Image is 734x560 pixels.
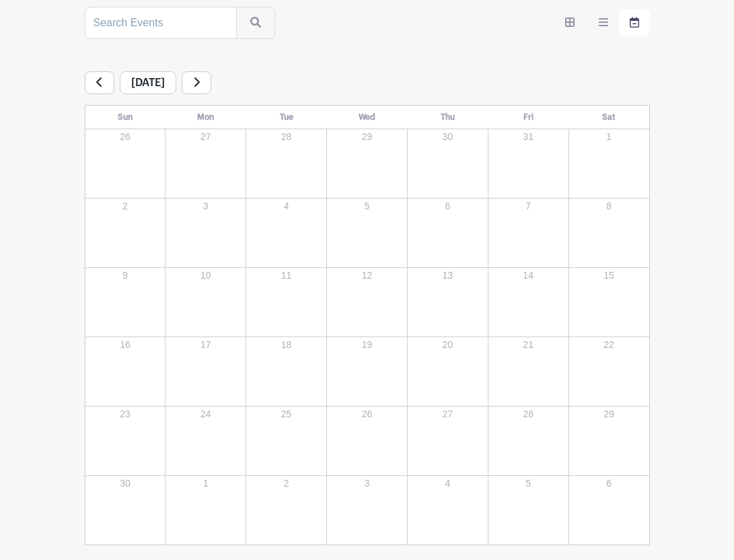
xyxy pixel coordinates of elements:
p: 26 [86,130,165,144]
p: 21 [489,338,568,352]
p: 6 [570,477,649,491]
p: 5 [489,477,568,491]
p: 2 [86,199,165,213]
p: 8 [570,199,649,213]
p: 7 [489,199,568,213]
p: 6 [408,199,487,213]
th: Tue [246,105,327,129]
p: 14 [489,269,568,283]
p: 2 [247,477,326,491]
p: 28 [489,407,568,421]
p: 1 [166,477,245,491]
p: 3 [166,199,245,213]
p: 29 [570,407,649,421]
p: 31 [489,130,568,144]
th: Fri [488,105,568,129]
p: 4 [247,199,326,213]
th: Wed [327,105,408,129]
th: Sun [85,105,166,129]
p: 3 [328,477,406,491]
p: 29 [328,130,406,144]
div: order and view [554,9,650,36]
p: 11 [247,269,326,283]
p: 4 [408,477,487,491]
p: 27 [166,130,245,144]
p: 24 [166,407,245,421]
p: 17 [166,338,245,352]
p: 15 [570,269,649,283]
p: 23 [86,407,165,421]
p: 18 [247,338,326,352]
p: 9 [86,269,165,283]
p: 26 [328,407,406,421]
p: 1 [570,130,649,144]
p: 30 [86,477,165,491]
span: [DATE] [120,71,176,94]
th: Sat [568,105,649,129]
p: 20 [408,338,487,352]
p: 19 [328,338,406,352]
p: 25 [247,407,326,421]
p: 10 [166,269,245,283]
p: 27 [408,407,487,421]
p: 16 [86,338,165,352]
th: Thu [407,105,488,129]
p: 5 [328,199,406,213]
p: 13 [408,269,487,283]
p: 30 [408,130,487,144]
p: 12 [328,269,406,283]
p: 28 [247,130,326,144]
p: 22 [570,338,649,352]
th: Mon [166,105,246,129]
input: Search Events [85,7,237,39]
